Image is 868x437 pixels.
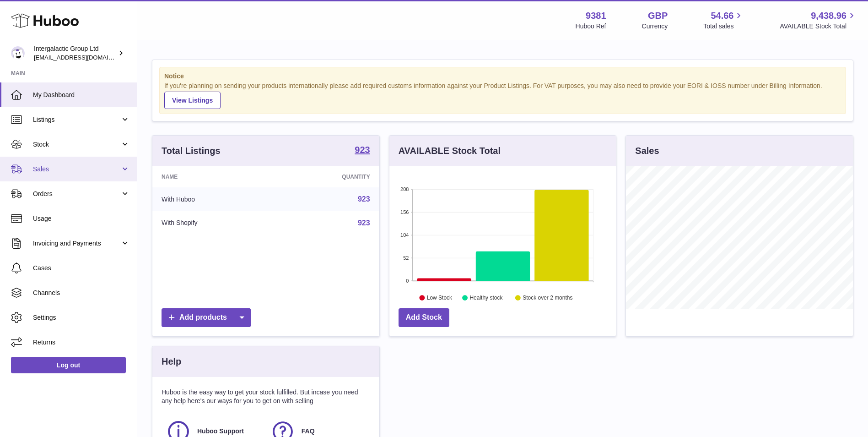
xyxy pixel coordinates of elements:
[164,92,221,109] a: View Listings
[11,46,25,60] img: internalAdmin-9381@internal.huboo.com
[162,388,370,405] p: Huboo is the easy way to get your stock fulfilled. But incase you need any help here's our ways f...
[711,10,733,22] span: 54.66
[34,44,116,62] div: Intergalactic Group Ltd
[197,427,244,436] span: Huboo Support
[33,190,120,198] span: Orders
[427,295,453,301] text: Low Stock
[648,10,668,22] strong: GBP
[523,295,572,301] text: Stock over 2 months
[33,115,120,124] span: Listings
[33,264,130,273] span: Cases
[302,427,315,436] span: FAQ
[635,145,659,157] h3: Sales
[586,10,606,22] strong: 9381
[576,22,606,31] div: Huboo Ref
[275,166,379,187] th: Quantity
[11,357,126,373] a: Log out
[642,22,668,31] div: Currency
[400,186,409,192] text: 208
[33,91,130,99] span: My Dashboard
[400,209,409,215] text: 156
[164,72,841,81] strong: Notice
[355,145,370,154] strong: 923
[403,255,409,261] text: 52
[162,145,221,157] h3: Total Listings
[469,295,503,301] text: Healthy stock
[152,166,275,187] th: Name
[780,22,857,31] span: AVAILABLE Stock Total
[703,10,744,31] a: 54.66 Total sales
[358,195,370,203] a: 923
[406,278,409,284] text: 0
[399,145,501,157] h3: AVAILABLE Stock Total
[33,338,130,347] span: Returns
[358,219,370,227] a: 923
[34,54,135,61] span: [EMAIL_ADDRESS][DOMAIN_NAME]
[33,289,130,297] span: Channels
[164,82,841,109] div: If you're planning on sending your products internationally please add required customs informati...
[33,239,120,248] span: Invoicing and Payments
[811,10,846,22] span: 9,438.96
[780,10,857,31] a: 9,438.96 AVAILABLE Stock Total
[152,211,275,235] td: With Shopify
[703,22,744,31] span: Total sales
[33,214,130,223] span: Usage
[33,140,120,149] span: Stock
[33,313,130,322] span: Settings
[400,232,409,238] text: 104
[399,308,449,327] a: Add Stock
[162,355,181,368] h3: Help
[355,145,370,156] a: 923
[162,308,251,327] a: Add products
[152,187,275,211] td: With Huboo
[33,165,120,174] span: Sales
